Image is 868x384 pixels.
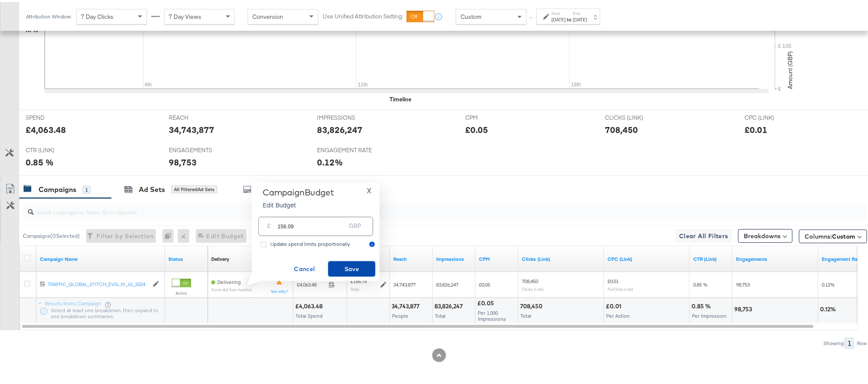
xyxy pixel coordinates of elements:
div: 0.12% [317,154,343,166]
span: CTR (LINK) [26,144,90,152]
div: £4,063.48 [295,300,325,308]
div: Campaigns [39,183,76,192]
div: £4,063.48 [26,121,66,134]
div: 98,753 [734,303,754,311]
div: [DATE] [551,14,566,21]
sub: Per Click (Link) [608,284,633,289]
span: 0.85 % [693,279,707,286]
div: Ad Sets [139,183,165,192]
span: IMPRESSIONS [317,112,381,120]
a: Reflects the ability of your Ad Campaign to achieve delivery based on ad states, schedule and bud... [211,254,229,260]
span: People [392,310,408,317]
div: Campaigns ( 0 Selected) [23,230,80,238]
div: 98,753 [169,154,197,166]
span: Total [521,310,531,317]
span: 7 Day Views [169,11,201,18]
a: The average cost you've paid to have 1,000 impressions of your ad. [479,254,515,260]
span: 7 Day Clicks [81,11,114,18]
div: Row [856,338,867,344]
div: Showing: [823,338,845,344]
span: REACH [169,112,233,120]
span: 83,826,247 [436,279,458,286]
input: Search Campaigns by Name, ID or Objective [34,198,789,215]
span: £0.01 [608,276,619,282]
span: Custom [461,11,482,18]
span: 708,450 [522,276,538,282]
span: Total Spend [296,310,323,317]
button: Save [328,259,375,275]
a: Your campaign name. [40,254,162,260]
div: 34,743,877 [392,300,422,308]
a: Shows the current state of your Ad Campaign. [168,254,204,260]
sub: Daily [350,284,359,289]
span: CLICKS (LINK) [605,112,669,120]
span: CPC (LINK) [745,112,809,120]
button: X [364,185,375,192]
label: End: [573,9,587,14]
div: Timeline [389,93,411,101]
span: X [367,183,372,195]
div: All Filtered Ad Sets [171,183,217,191]
a: Post Likes + Post Reactions + Post Comments + Page Likes [736,254,815,260]
div: £0.01 [606,300,624,308]
div: £0.05 [477,297,497,305]
strong: to [566,14,573,21]
span: Cancel [284,262,325,272]
div: Attribution Window: [26,12,72,18]
div: 83,826,247 [434,300,465,308]
span: ENGAGEMENT RATE [317,144,381,152]
div: 708,450 [605,121,638,134]
p: Edit Budget [263,198,334,207]
a: The number of clicks received on a link in your ad divided by the number of impressions. [693,254,729,260]
button: Breakdowns [738,227,793,241]
label: Active [172,288,191,294]
div: 1 [845,336,854,346]
div: 708,450 [520,300,545,308]
span: Per Action [606,310,630,317]
div: 83,826,247 [317,121,362,134]
a: The average cost for each link click you've received from your ad. [608,254,686,260]
a: The number of times your ad was served. On mobile apps an ad is counted as served the first time ... [436,254,472,260]
span: Update spend limits proportionally [270,239,350,245]
span: Save [332,262,372,272]
div: £0.01 [745,121,767,134]
span: Custom [832,230,855,238]
a: The number of people your ad was served to. [393,254,429,260]
div: 0.85 % [26,154,54,166]
div: GBP [345,218,364,233]
div: 34,743,877 [169,121,214,134]
span: Delivering [217,277,241,283]
div: 0.85 % [691,300,713,308]
div: 0 [162,227,178,241]
div: Campaign Budget [263,185,334,195]
a: The number of clicks on links appearing on your ad or Page that direct people to your sites off F... [522,254,601,260]
span: ↑ [527,15,536,18]
span: Total [435,310,446,317]
label: Start: [551,9,566,14]
sub: Some Ad Sets Inactive [211,285,251,290]
span: £0.05 [479,279,490,286]
span: Columns: [805,230,855,239]
span: SPEND [26,112,90,120]
span: CPM [465,112,530,120]
input: Enter your budget [278,212,345,230]
span: Conversion [252,11,283,18]
span: £4,063.48 [297,279,325,286]
a: TRAFFIC_GLOBAL_STITCH_EVG...th_IG_2024 [48,279,148,286]
div: £ [264,218,274,233]
div: Delivery [211,254,229,260]
div: £0.05 [465,121,488,134]
span: 0.12% [822,279,835,286]
button: Cancel [281,259,328,275]
span: Clear All Filters [679,229,728,239]
div: TRAFFIC_GLOBAL_STITCH_EVG...th_IG_2024 [48,279,148,286]
span: Per 1,000 Impressions [478,307,506,320]
button: Columns:Custom [799,227,867,241]
span: Per Impression [692,310,727,317]
sub: Clicks (Link) [522,284,544,289]
div: 0.12% [820,303,838,311]
div: £156.78 [350,276,367,283]
div: 1 [83,184,90,192]
label: Use Unified Attribution Setting: [323,10,403,18]
text: Amount (GBP) [786,49,794,87]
